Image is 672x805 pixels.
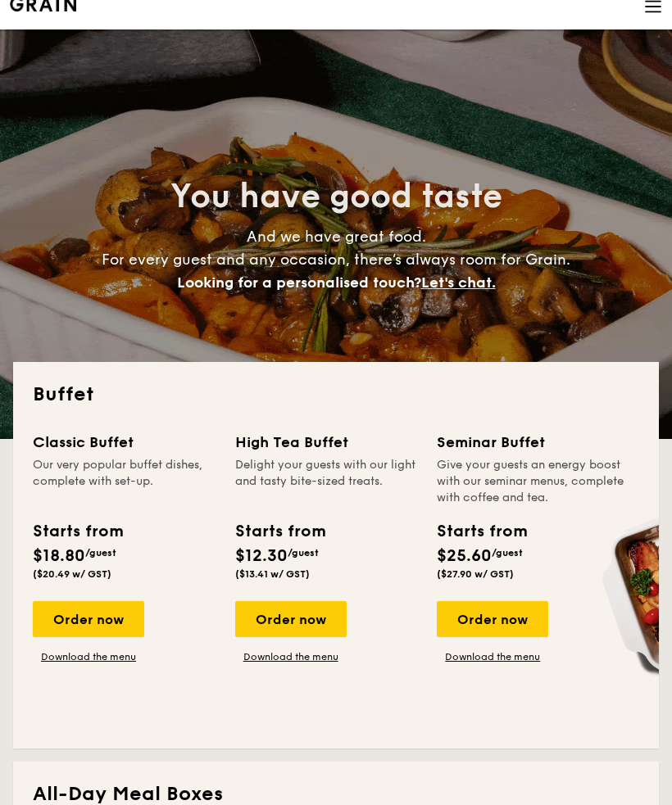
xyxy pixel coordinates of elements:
a: Download the menu [235,650,347,663]
a: Download the menu [33,650,144,663]
div: Starts from [33,519,117,544]
div: Order now [235,601,347,637]
span: $18.80 [33,546,85,566]
div: Seminar Buffet [437,431,629,454]
span: /guest [288,547,319,559]
span: You have good taste [170,177,502,216]
span: /guest [492,547,523,559]
div: Starts from [235,519,320,544]
div: Our very popular buffet dishes, complete with set-up. [33,457,216,506]
span: ($13.41 w/ GST) [235,568,310,580]
span: ($20.49 w/ GST) [33,568,111,580]
div: Order now [437,601,548,637]
span: $12.30 [235,546,288,566]
span: ($27.90 w/ GST) [437,568,514,580]
div: Delight your guests with our light and tasty bite-sized treats. [235,457,418,506]
h2: Buffet [33,382,639,408]
span: Looking for a personalised touch? [177,274,421,292]
div: Give your guests an energy boost with our seminar menus, complete with coffee and tea. [437,457,629,506]
div: High Tea Buffet [235,431,418,454]
span: And we have great food. For every guest and any occasion, there’s always room for Grain. [102,228,570,292]
div: Order now [33,601,144,637]
span: $25.60 [437,546,492,566]
div: Starts from [437,519,526,544]
div: Classic Buffet [33,431,216,454]
a: Download the menu [437,650,548,663]
span: /guest [85,547,116,559]
span: Let's chat. [421,274,496,292]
